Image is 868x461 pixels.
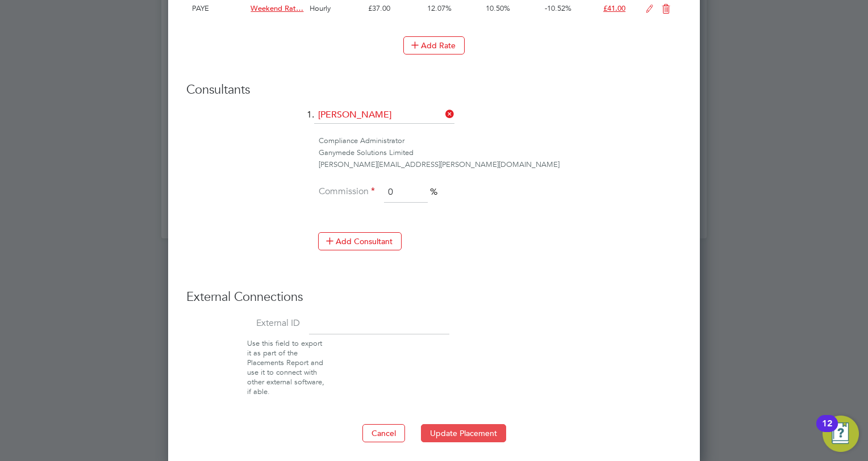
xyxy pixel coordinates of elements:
[822,424,832,438] div: 12
[603,3,625,13] span: £41.00
[545,3,571,13] span: -10.52%
[251,3,303,13] span: Weekend Rat…
[314,107,454,124] input: Search for...
[362,424,405,442] button: Cancel
[319,159,682,171] div: [PERSON_NAME][EMAIL_ADDRESS][PERSON_NAME][DOMAIN_NAME]
[403,36,465,55] button: Add Rate
[486,3,510,13] span: 10.50%
[319,147,682,159] div: Ganymede Solutions Limited
[186,107,682,135] li: 1.
[823,416,859,452] button: Open Resource Center, 12 new notifications
[186,289,682,305] h3: External Connections
[247,338,324,396] span: Use this field to export it as part of the Placements Report and use it to connect with other ext...
[186,317,300,329] label: External ID
[421,424,506,442] button: Update Placement
[318,186,375,198] label: Commission
[319,135,682,147] div: Compliance Administrator
[430,186,437,198] span: %
[427,3,452,13] span: 12.07%
[318,232,402,250] button: Add Consultant
[186,82,682,98] h3: Consultants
